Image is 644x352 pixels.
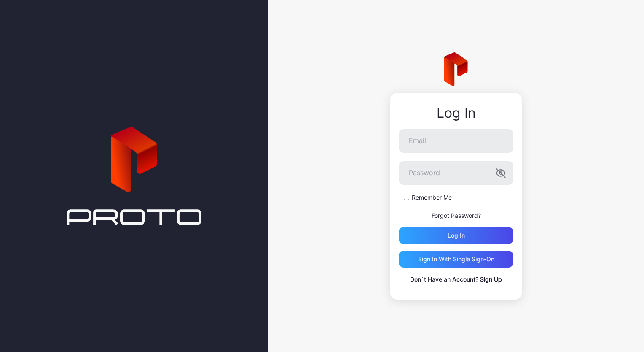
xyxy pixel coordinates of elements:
[399,129,513,153] input: Email
[399,106,513,121] div: Log In
[412,193,452,202] label: Remember Me
[399,274,513,284] p: Don`t Have an Account?
[399,227,513,244] button: Log in
[399,161,513,185] input: Password
[448,232,465,239] div: Log in
[399,251,513,268] button: Sign in With Single Sign-On
[418,256,494,263] div: Sign in With Single Sign-On
[496,168,506,178] button: Password
[432,212,481,219] a: Forgot Password?
[480,276,502,283] a: Sign Up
